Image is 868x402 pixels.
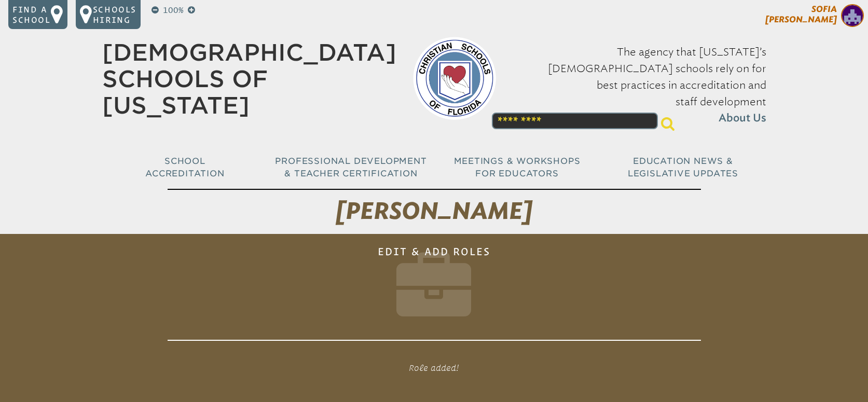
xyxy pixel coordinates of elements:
[628,156,738,178] span: Education News & Legislative Updates
[719,110,766,127] span: About Us
[275,156,426,178] span: Professional Development & Teacher Certification
[513,44,766,127] p: The agency that [US_STATE]’s [DEMOGRAPHIC_DATA] schools rely on for best practices in accreditati...
[765,4,837,24] span: Sofia [PERSON_NAME]
[161,4,186,17] p: 100%
[413,37,496,120] img: csf-logo-web-colors.png
[93,4,136,25] p: Schools Hiring
[168,238,701,341] h1: Edit & Add Roles
[102,39,396,119] a: [DEMOGRAPHIC_DATA] Schools of [US_STATE]
[336,197,532,225] span: [PERSON_NAME]
[454,156,581,178] span: Meetings & Workshops for Educators
[12,4,51,25] p: Find a school
[145,156,224,178] span: School Accreditation
[264,357,604,378] p: Role added!
[841,4,864,27] img: 14a77d848d30006add8ce085e00a307f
